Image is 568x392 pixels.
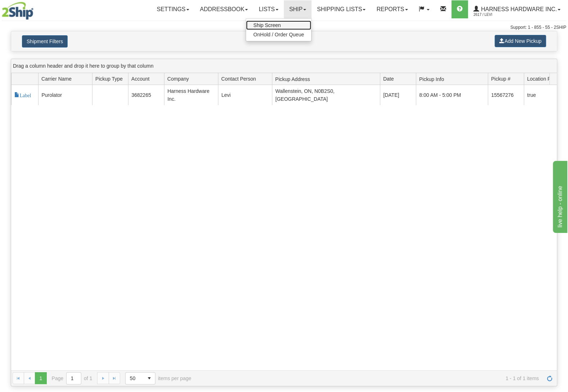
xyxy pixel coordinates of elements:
span: Company [167,75,189,82]
a: Addressbook [195,0,254,18]
td: [DATE] [380,85,416,105]
span: Page sizes drop down [125,372,155,384]
span: Pickup # [491,75,510,82]
td: Wallenstein, ON, N0B2S0, [GEOGRAPHIC_DATA] [272,85,380,105]
input: Page 1 [67,373,81,384]
span: Carrier Name [41,75,72,82]
span: Label [14,92,31,97]
a: Lists [253,0,283,18]
div: Support: 1 - 855 - 55 - 2SHIP [2,24,566,31]
span: Page 1 [35,372,46,384]
a: Harness Hardware Inc. 2617 / Levi [468,0,566,18]
td: true [524,85,560,105]
span: select [144,373,155,384]
img: logo2617.jpg [2,2,33,20]
div: live help - online [5,4,67,13]
span: 50 [130,375,139,382]
span: 2617 / Levi [473,11,527,18]
button: Shipment Filters [22,35,68,48]
span: Contact Person [221,75,256,82]
a: Reports [371,0,413,18]
span: Ship Screen [253,22,281,28]
a: Ship [284,0,312,18]
span: Account [131,75,150,82]
span: items per page [125,372,191,384]
a: OnHold / Order Queue [246,30,311,39]
a: Shipping lists [312,0,371,18]
a: Refresh [544,372,555,384]
span: Page of 1 [52,372,92,384]
div: grid grouping header [11,59,557,73]
a: Ship Screen [246,21,311,30]
span: Pickup Type [95,75,123,82]
td: Purolator [38,85,92,105]
td: 8:00 AM - 5:00 PM [416,85,488,105]
a: Label [14,92,31,98]
span: 1 - 1 of 1 items [201,375,539,381]
span: Harness Hardware Inc. [479,6,557,12]
span: OnHold / Order Queue [253,32,304,37]
td: Levi [218,85,272,105]
td: 15567276 [488,85,524,105]
td: Harness Hardware Inc. [164,85,218,105]
span: Date [383,75,394,82]
td: 3682265 [128,85,164,105]
iframe: chat widget [551,159,567,233]
span: Location Pickup [527,75,557,82]
span: Pickup Address [275,73,380,85]
a: Settings [151,0,195,18]
span: Pickup Info [419,73,488,85]
button: Add New Pickup [495,35,546,47]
